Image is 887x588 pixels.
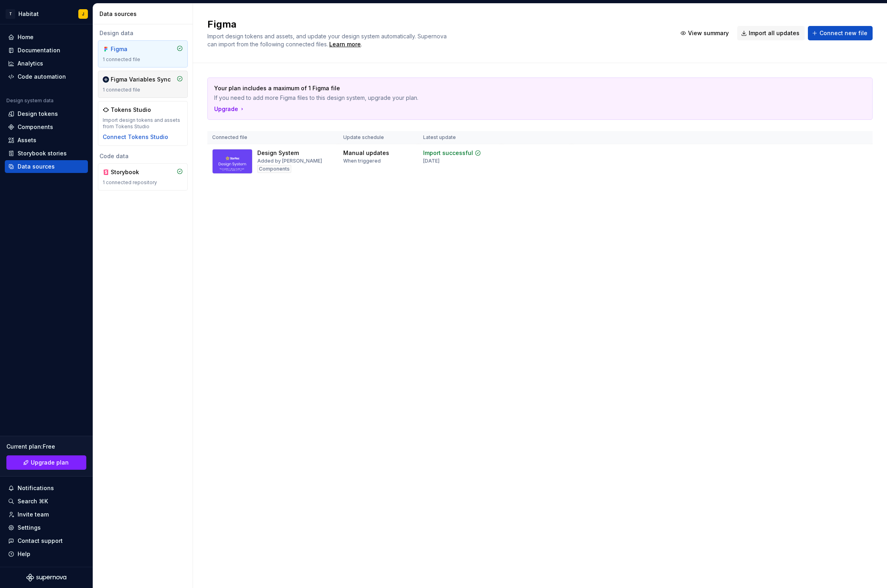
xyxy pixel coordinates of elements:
[5,107,88,120] a: Design tokens
[26,574,66,582] svg: Supernova Logo
[18,550,30,558] div: Help
[257,165,291,173] div: Components
[2,5,91,22] button: THabitatJ
[18,497,48,505] div: Search ⌘K
[82,11,84,17] div: J
[98,163,188,191] a: Storybook1 connected repository
[5,521,88,534] a: Settings
[5,134,88,147] a: Assets
[111,45,149,53] div: Figma
[18,484,54,492] div: Notifications
[5,70,88,83] a: Code automation
[423,158,440,164] div: [DATE]
[5,121,88,133] a: Components
[5,482,88,495] button: Notifications
[423,149,473,157] div: Import successful
[18,110,58,118] div: Design tokens
[98,101,188,146] a: Tokens StudioImport design tokens and assets from Tokens StudioConnect Tokens Studio
[737,26,805,40] button: Import all updates
[18,537,63,545] div: Contact support
[338,131,418,144] th: Update schedule
[5,44,88,57] a: Documentation
[257,149,299,157] div: Design System
[111,106,151,114] div: Tokens Studio
[103,117,183,130] div: Import design tokens and assets from Tokens Studio
[18,149,67,157] div: Storybook stories
[18,511,49,518] div: Invite team
[18,163,55,171] div: Data sources
[6,455,86,470] button: Upgrade plan
[5,147,88,160] a: Storybook stories
[214,84,810,92] p: Your plan includes a maximum of 1 Figma file
[111,75,171,83] div: Figma Variables Sync
[103,179,183,186] div: 1 connected repository
[5,534,88,547] button: Contact support
[103,133,168,141] button: Connect Tokens Studio
[18,73,66,81] div: Code automation
[18,10,39,18] div: Habitat
[343,149,389,157] div: Manual updates
[207,131,338,144] th: Connected file
[328,42,362,48] span: .
[98,29,188,37] div: Design data
[329,40,361,48] a: Learn more
[6,443,86,451] div: Current plan : Free
[103,87,183,93] div: 1 connected file
[819,29,867,37] span: Connect new file
[418,131,501,144] th: Latest update
[98,40,188,68] a: Figma1 connected file
[5,160,88,173] a: Data sources
[5,31,88,44] a: Home
[5,57,88,70] a: Analytics
[257,158,322,164] div: Added by [PERSON_NAME]
[18,60,43,68] div: Analytics
[31,459,69,467] span: Upgrade plan
[18,524,41,532] div: Settings
[98,71,188,98] a: Figma Variables Sync1 connected file
[99,10,189,18] div: Data sources
[749,29,799,37] span: Import all updates
[18,136,36,144] div: Assets
[207,33,448,48] span: Import design tokens and assets, and update your design system automatically. Supernova can impor...
[18,46,60,54] div: Documentation
[214,94,810,102] p: If you need to add more Figma files to this design system, upgrade your plan.
[688,29,729,37] span: View summary
[5,548,88,560] button: Help
[214,105,245,113] button: Upgrade
[6,97,54,104] div: Design system data
[98,152,188,160] div: Code data
[676,26,734,40] button: View summary
[103,56,183,63] div: 1 connected file
[5,495,88,508] button: Search ⌘K
[6,9,15,19] div: T
[343,158,381,164] div: When triggered
[207,18,667,31] h2: Figma
[5,508,88,521] a: Invite team
[808,26,873,40] button: Connect new file
[18,123,53,131] div: Components
[18,33,34,41] div: Home
[111,168,149,176] div: Storybook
